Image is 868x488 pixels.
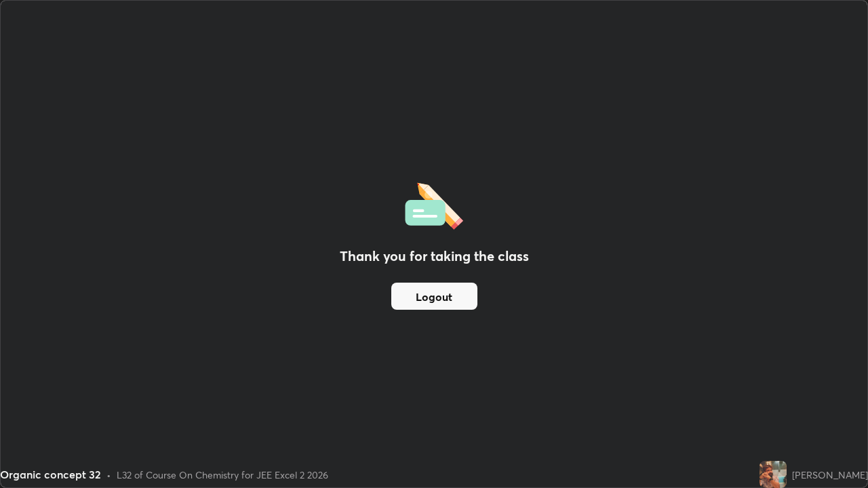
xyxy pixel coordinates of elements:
h2: Thank you for taking the class [340,246,529,266]
img: offlineFeedback.1438e8b3.svg [405,178,463,230]
img: e048503ee0274020b35ac9d8a75090a4.jpg [759,461,787,488]
div: L32 of Course On Chemistry for JEE Excel 2 2026 [117,468,328,482]
div: [PERSON_NAME] [792,468,868,482]
div: • [106,468,111,482]
button: Logout [391,283,477,310]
